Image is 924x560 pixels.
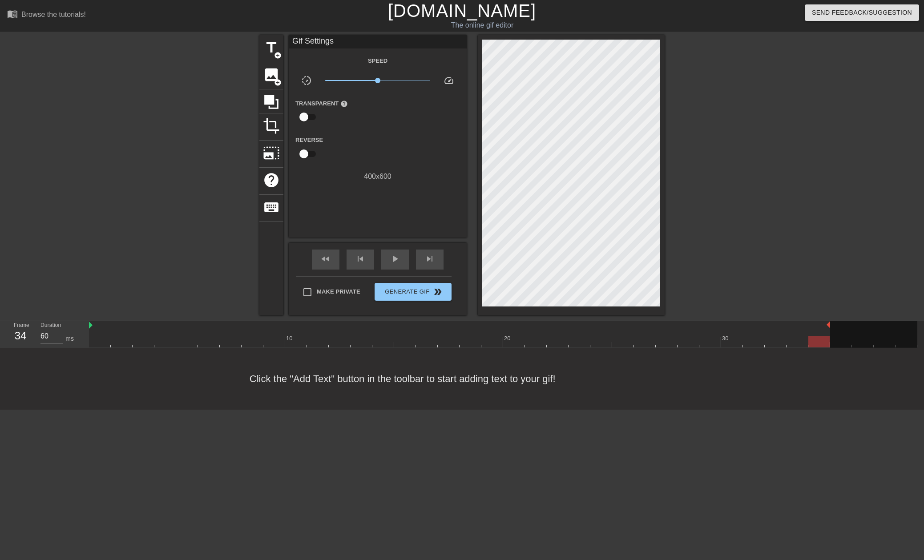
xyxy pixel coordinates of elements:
span: Send Feedback/Suggestion [812,7,912,18]
span: add_circle [274,79,282,86]
div: ms [65,334,74,343]
span: keyboard [263,199,280,216]
span: Generate Gif [378,286,448,297]
span: help [263,172,280,189]
span: skip_previous [355,254,366,264]
span: image [263,66,280,83]
div: 400 x 600 [289,171,467,182]
span: title [263,39,280,56]
span: speed [444,75,454,86]
span: Make Private [317,287,360,296]
span: add_circle [274,52,282,59]
div: 10 [286,334,294,343]
span: help [340,100,348,108]
span: fast_rewind [320,254,331,264]
a: [DOMAIN_NAME] [388,1,536,20]
a: Browse the tutorials! [7,8,86,22]
span: slow_motion_video [301,75,312,86]
span: photo_size_select_large [263,145,280,161]
button: Send Feedback/Suggestion [805,4,919,21]
label: Speed [368,56,387,65]
div: 30 [722,334,730,343]
div: Frame [7,321,34,347]
span: crop [263,117,280,134]
label: Duration [40,323,61,328]
span: skip_next [424,254,435,264]
div: 20 [504,334,512,343]
span: play_arrow [390,254,400,264]
span: double_arrow [432,286,443,297]
div: Browse the tutorials! [21,11,86,18]
label: Transparent [295,99,348,108]
span: menu_book [7,8,18,19]
button: Generate Gif [375,283,452,301]
div: The online gif editor [312,20,652,31]
div: 34 [14,328,27,344]
div: Gif Settings [289,35,467,48]
label: Reverse [295,136,323,145]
